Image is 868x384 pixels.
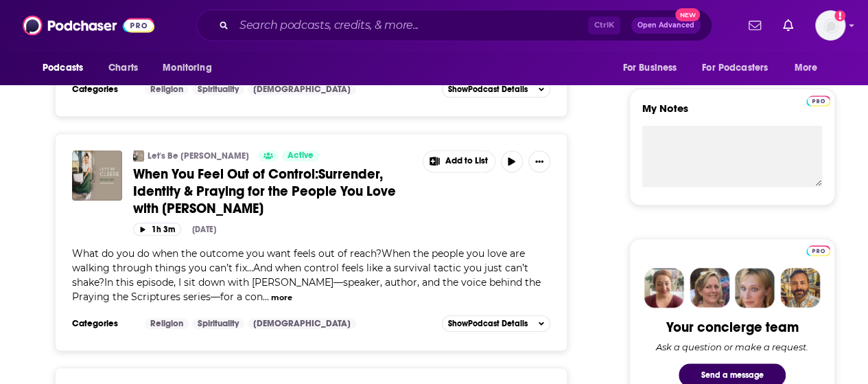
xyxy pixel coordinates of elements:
[133,223,181,236] button: 1h 3m
[148,150,249,161] a: Let's Be [PERSON_NAME]
[806,245,830,256] img: Podchaser Pro
[777,14,799,37] a: Show notifications dropdown
[834,10,845,21] svg: Add a profile image
[743,14,766,37] a: Show notifications dropdown
[780,268,820,308] img: Jon Profile
[248,84,356,95] a: [DEMOGRAPHIC_DATA]
[133,166,396,217] span: When You Feel Out of Control:Surrender, Identity & Praying for the People You Love with [PERSON_N...
[271,292,292,304] button: more
[644,268,684,308] img: Sydney Profile
[99,55,146,81] a: Charts
[163,58,211,78] span: Monitoring
[702,58,768,78] span: For Podcasters
[613,55,694,81] button: open menu
[145,318,189,329] a: Religion
[196,10,712,41] div: Search podcasts, credits, & more...
[263,291,269,303] span: ...
[72,247,541,303] span: What do you do when the outcome you want feels out of reach?When the people you love are walking ...
[795,58,818,78] span: More
[442,81,550,98] button: ShowPodcast Details
[588,16,620,34] span: Ctrl K
[445,156,488,166] span: Add to List
[234,14,588,36] input: Search podcasts, credits, & more...
[815,10,845,41] span: Logged in as WPubPR1
[72,150,122,201] img: When You Feel Out of Control:Surrender, Identity & Praying for the People You Love with Jodie Berndt
[133,166,413,217] a: When You Feel Out of Control:Surrender, Identity & Praying for the People You Love with [PERSON_N...
[528,150,550,172] button: Show More Button
[43,58,83,78] span: Podcasts
[192,84,244,95] a: Spirituality
[288,149,314,163] span: Active
[282,150,319,161] a: Active
[806,95,830,106] img: Podchaser Pro
[675,8,700,21] span: New
[637,22,694,29] span: Open Advanced
[153,55,229,81] button: open menu
[192,225,216,234] div: [DATE]
[656,341,808,352] div: Ask a question or make a request.
[72,84,134,95] h3: Categories
[33,55,101,81] button: open menu
[806,243,830,256] a: Pro website
[642,102,822,126] label: My Notes
[666,319,799,336] div: Your concierge team
[448,319,528,328] span: Show Podcast Details
[785,55,835,81] button: open menu
[693,55,788,81] button: open menu
[108,58,138,78] span: Charts
[806,93,830,106] a: Pro website
[72,318,134,329] h3: Categories
[423,151,495,172] button: Show More Button
[815,10,845,41] img: User Profile
[815,10,845,41] button: Show profile menu
[631,17,701,34] button: Open AdvancedNew
[735,268,775,308] img: Jules Profile
[192,318,244,329] a: Spirituality
[442,315,550,332] button: ShowPodcast Details
[448,84,528,94] span: Show Podcast Details
[133,150,144,161] img: Let's Be Cleere
[248,318,356,329] a: [DEMOGRAPHIC_DATA]
[23,12,154,38] img: Podchaser - Follow, Share and Rate Podcasts
[622,58,677,78] span: For Business
[145,84,189,95] a: Religion
[690,268,729,308] img: Barbara Profile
